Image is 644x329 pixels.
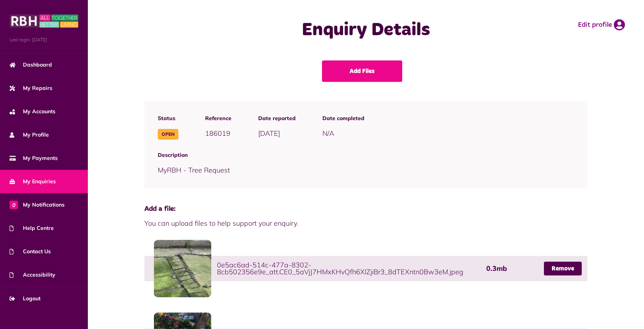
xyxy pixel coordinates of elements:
a: Add Files [322,60,402,82]
span: 0.3mb [486,265,507,272]
span: My Enquiries [10,178,56,186]
span: My Accounts [10,107,55,116]
span: 186019 [205,129,230,138]
span: My Notifications [10,201,65,209]
span: My Payments [10,154,58,162]
img: MyRBH [10,13,78,29]
h1: Enquiry Details [235,19,497,41]
span: My Profile [10,131,49,139]
span: Status [158,114,178,122]
span: Description [158,151,574,159]
span: You can upload files to help support your enquiry. [144,218,587,228]
span: N/A [322,129,334,138]
span: [DATE] [258,129,280,138]
span: Dashboard [10,61,52,69]
span: My Repairs [10,84,52,92]
span: 0e5ac6ad-514c-477a-8302-8cb502356e9e_att.CE0_5aVjJ7HMxKHvQfh6XlZjiBr3_8dTEXntn0Bw3eM.jpeg [217,262,479,275]
span: Date reported [258,114,296,122]
span: Accessibility [10,271,55,279]
span: Open [158,129,178,140]
span: Contact Us [10,248,51,256]
span: Last login: [DATE] [10,36,78,43]
a: Remove [544,262,582,275]
span: Add a file: [144,204,587,214]
span: Reference [205,114,231,122]
a: Edit profile [578,19,625,31]
span: 0 [10,200,18,209]
span: Logout [10,295,40,303]
span: MyRBH - Tree Request [158,166,230,174]
span: Date completed [322,114,364,122]
span: Help Centre [10,224,54,232]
